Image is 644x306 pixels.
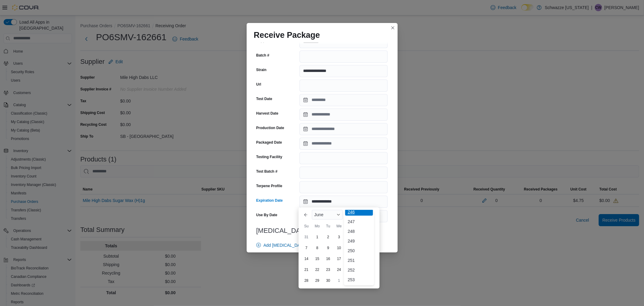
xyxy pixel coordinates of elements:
[302,243,311,253] div: day-7
[334,276,344,285] div: day-1
[300,196,388,208] input: Press the down key to enter a popover containing a calendar. Press the escape key to close the po...
[256,227,388,234] h3: [MEDICAL_DATA]
[300,94,388,106] input: Press the down key to open a popover containing a calendar.
[345,247,373,254] div: 250
[312,276,322,285] div: day-29
[345,257,373,264] div: 251
[300,123,388,135] input: Press the down key to open a popover containing a calendar.
[300,109,388,121] input: Press the down key to open a popover containing a calendar.
[345,228,373,235] div: 248
[256,169,277,174] label: Test Batch #
[334,232,344,242] div: day-3
[256,82,261,87] label: Url
[302,265,311,275] div: day-21
[334,254,344,264] div: day-17
[323,243,333,253] div: day-9
[264,242,306,248] span: Add [MEDICAL_DATA]
[302,232,311,242] div: day-31
[334,243,344,253] div: day-10
[334,265,344,275] div: day-24
[256,67,267,72] label: Strain
[312,210,343,220] div: Button. Open the month selector. June is currently selected.
[256,213,277,217] label: Use By Date
[312,232,322,242] div: day-1
[301,232,377,286] div: June, 0246
[256,111,278,116] label: Harvest Date
[300,138,388,150] input: Press the down key to open a popover containing a calendar.
[345,237,373,245] div: 249
[256,125,284,130] label: Production Date
[345,208,373,216] div: 246
[301,210,311,220] button: Previous Month
[256,53,269,58] label: Batch #
[256,140,282,145] label: Packaged Date
[312,221,322,231] div: Mo
[312,254,322,264] div: day-15
[256,198,283,203] label: Expiration Date
[302,276,311,285] div: day-28
[345,266,373,274] div: 252
[345,276,373,283] div: 253
[256,96,272,101] label: Test Date
[256,155,282,159] label: Testing Facility
[389,24,396,31] button: Closes this modal window
[254,30,320,40] h1: Receive Package
[323,265,333,275] div: day-23
[256,184,282,188] label: Terpene Profile
[323,254,333,264] div: day-16
[323,232,333,242] div: day-2
[302,221,311,231] div: Su
[254,239,309,251] button: Add [MEDICAL_DATA]
[312,265,322,275] div: day-22
[323,276,333,285] div: day-30
[323,221,333,231] div: Tu
[314,212,323,217] span: June
[312,243,322,253] div: day-8
[345,218,373,225] div: 247
[302,254,311,264] div: day-14
[334,221,344,231] div: We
